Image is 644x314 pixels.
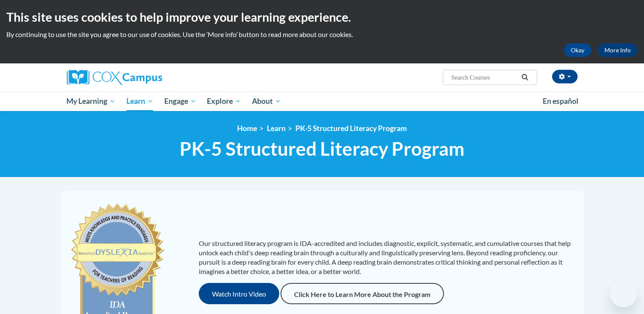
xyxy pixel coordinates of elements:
[159,91,202,111] a: Engage
[267,124,286,133] a: Learn
[6,9,638,26] h2: This site uses cookies to help improve your learning experience.
[598,43,638,57] a: More Info
[543,97,578,106] span: En español
[450,72,518,83] input: Search Courses
[126,96,153,106] span: Learn
[552,70,578,83] button: Account Settings
[237,124,257,133] a: Home
[207,96,241,106] span: Explore
[537,92,584,110] a: En español
[66,96,115,106] span: My Learning
[61,91,121,111] a: My Learning
[121,91,159,111] a: Learn
[295,124,407,133] a: PK-5 Structured Literacy Program
[67,70,229,85] a: Cox Campus
[564,43,591,57] button: Okay
[518,72,531,83] button: Search
[610,280,637,307] iframe: Button to launch messaging window
[246,91,286,111] a: About
[252,96,281,106] span: About
[180,137,464,160] span: PK-5 Structured Literacy Program
[164,96,196,106] span: Engage
[199,283,279,304] button: Watch Intro Video
[201,91,246,111] a: Explore
[199,239,575,276] p: Our structured literacy program is IDA-accredited and includes diagnostic, explicit, systematic, ...
[54,91,590,111] div: Main menu
[67,70,162,85] img: Cox Campus
[6,30,638,39] p: By continuing to use the site you agree to our use of cookies. Use the ‘More info’ button to read...
[280,283,444,304] a: Click Here to Learn More About the Program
